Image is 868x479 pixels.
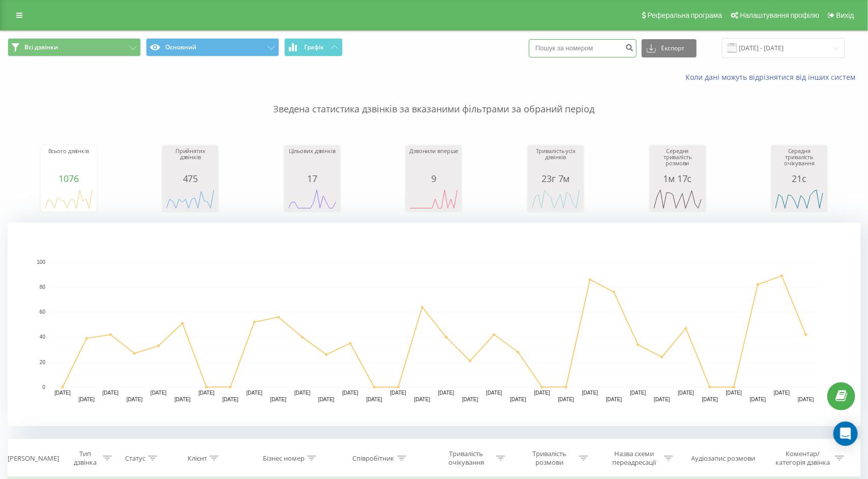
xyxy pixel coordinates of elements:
[287,148,338,173] div: Цільових дзвінків
[151,391,167,396] text: [DATE]
[438,391,455,396] text: [DATE]
[774,148,825,173] div: Середня тривалість очікування
[774,184,825,214] svg: A chart.
[342,391,358,396] text: [DATE]
[8,454,59,463] div: [PERSON_NAME]
[648,11,723,19] span: Реферальна програма
[353,454,395,463] div: Співробітник
[652,148,703,173] div: Середня тривалість розмови
[654,397,670,403] text: [DATE]
[530,173,581,184] div: 23г 7м
[8,38,141,56] button: Всі дзвінки
[606,397,622,403] text: [DATE]
[486,391,502,396] text: [DATE]
[833,422,858,446] div: Open Intercom Messenger
[42,384,45,390] text: 0
[284,38,343,56] button: Графік
[304,44,324,51] span: Графік
[287,173,338,184] div: 17
[247,391,263,396] text: [DATE]
[522,450,577,467] div: Тривалість розмови
[37,259,45,265] text: 100
[103,391,119,396] text: [DATE]
[685,72,860,82] a: Коли дані можуть відрізнятися вiд інших систем
[836,11,854,19] span: Вихід
[366,397,382,403] text: [DATE]
[125,454,145,463] div: Статус
[222,397,238,403] text: [DATE]
[165,184,216,214] svg: A chart.
[582,391,598,396] text: [DATE]
[271,397,287,403] text: [DATE]
[198,391,215,396] text: [DATE]
[740,11,819,19] span: Налаштування профілю
[408,173,459,184] div: 9
[174,397,191,403] text: [DATE]
[774,173,825,184] div: 21с
[54,391,71,396] text: [DATE]
[534,391,550,396] text: [DATE]
[146,38,279,56] button: Основний
[642,39,697,57] button: Експорт
[462,397,478,403] text: [DATE]
[558,397,575,403] text: [DATE]
[318,397,335,403] text: [DATE]
[750,397,766,403] text: [DATE]
[652,184,703,214] svg: A chart.
[287,184,338,214] svg: A chart.
[8,82,860,116] p: Зведена статистика дзвінків за вказаними фільтрами за обраний період
[391,391,407,396] text: [DATE]
[439,450,494,467] div: Тривалість очікування
[408,148,459,173] div: Дзвонили вперше
[127,397,143,403] text: [DATE]
[630,391,646,396] text: [DATE]
[188,454,207,463] div: Клієнт
[530,184,581,214] svg: A chart.
[408,184,459,214] svg: A chart.
[24,43,58,51] span: Всі дзвінки
[70,450,100,467] div: Тип дзвінка
[773,450,832,467] div: Коментар/категорія дзвінка
[798,397,814,403] text: [DATE]
[40,360,46,365] text: 20
[43,148,94,173] div: Всього дзвінків
[8,223,861,426] svg: A chart.
[294,391,311,396] text: [DATE]
[692,454,756,463] div: Аудіозапис розмови
[43,173,94,184] div: 1076
[678,391,694,396] text: [DATE]
[78,397,95,403] text: [DATE]
[40,310,46,315] text: 60
[652,173,703,184] div: 1м 17с
[40,335,46,340] text: 40
[726,391,742,396] text: [DATE]
[530,148,581,173] div: Тривалість усіх дзвінків
[165,173,216,184] div: 475
[414,397,431,403] text: [DATE]
[165,148,216,173] div: Прийнятих дзвінків
[702,397,719,403] text: [DATE]
[607,450,662,467] div: Назва схеми переадресації
[510,397,526,403] text: [DATE]
[43,184,94,214] svg: A chart.
[263,454,305,463] div: Бізнес номер
[40,284,46,290] text: 80
[529,39,637,57] input: Пошук за номером
[774,391,790,396] text: [DATE]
